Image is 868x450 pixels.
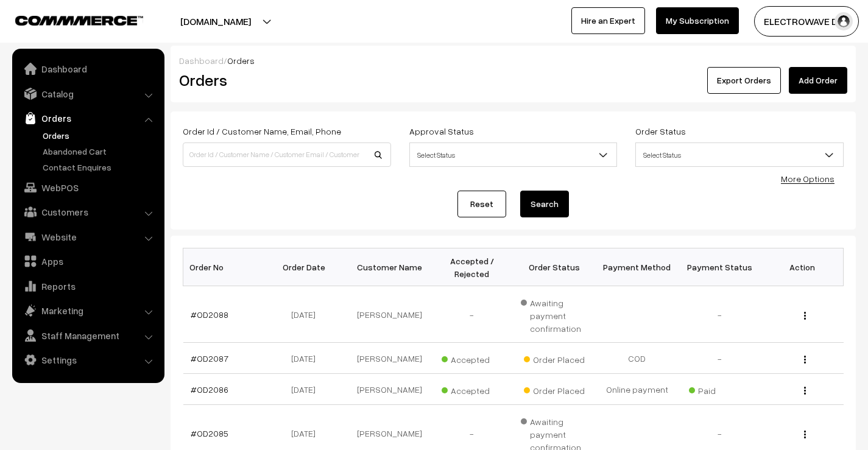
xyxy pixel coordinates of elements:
[781,174,834,184] a: More Options
[635,142,844,167] span: Select Status
[410,144,617,166] span: Select Status
[707,67,781,94] button: Export Orders
[266,343,348,374] td: [DATE]
[442,350,503,366] span: Accepted
[409,125,474,138] label: Approval Status
[431,248,513,286] th: Accepted / Rejected
[15,83,160,105] a: Catalog
[596,248,679,286] th: Payment Method
[571,7,645,34] a: Hire an Expert
[15,226,160,248] a: Website
[804,356,806,364] img: Menu
[513,248,596,286] th: Order Status
[789,67,847,94] a: Add Order
[15,107,160,129] a: Orders
[40,145,160,158] a: Abandoned Cart
[656,7,739,34] a: My Subscription
[15,349,160,371] a: Settings
[804,431,806,438] img: Menu
[761,248,844,286] th: Action
[348,248,431,286] th: Customer Name
[348,286,431,343] td: [PERSON_NAME]
[348,374,431,405] td: [PERSON_NAME]
[15,325,160,346] a: Staff Management
[15,16,143,25] img: COMMMERCE
[457,191,506,217] a: Reset
[348,343,431,374] td: [PERSON_NAME]
[191,428,228,438] a: #OD2085
[266,286,348,343] td: [DATE]
[191,309,228,320] a: #OD2088
[679,343,761,374] td: -
[15,300,160,322] a: Marketing
[40,161,160,174] a: Contact Enquires
[442,381,503,397] span: Accepted
[266,374,348,405] td: [DATE]
[596,374,679,405] td: Online payment
[431,286,513,343] td: -
[191,384,228,395] a: #OD2086
[521,294,589,335] span: Awaiting payment confirmation
[15,275,160,297] a: Reports
[636,144,843,166] span: Select Status
[689,381,750,397] span: Paid
[179,54,847,67] div: /
[227,55,255,66] span: Orders
[183,125,341,138] label: Order Id / Customer Name, Email, Phone
[138,6,294,37] button: [DOMAIN_NAME]
[679,286,761,343] td: -
[524,350,585,366] span: Order Placed
[804,312,806,320] img: Menu
[15,58,160,80] a: Dashboard
[183,248,266,286] th: Order No
[15,177,160,199] a: WebPOS
[834,12,853,30] img: user
[179,55,224,66] a: Dashboard
[15,12,122,27] a: COMMMERCE
[191,353,228,364] a: #OD2087
[40,129,160,142] a: Orders
[15,201,160,223] a: Customers
[754,6,859,37] button: ELECTROWAVE DE…
[635,125,686,138] label: Order Status
[15,250,160,272] a: Apps
[183,142,391,167] input: Order Id / Customer Name / Customer Email / Customer Phone
[520,191,569,217] button: Search
[409,142,618,167] span: Select Status
[524,381,585,397] span: Order Placed
[804,387,806,395] img: Menu
[596,343,679,374] td: COD
[266,248,348,286] th: Order Date
[679,248,761,286] th: Payment Status
[179,71,390,90] h2: Orders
